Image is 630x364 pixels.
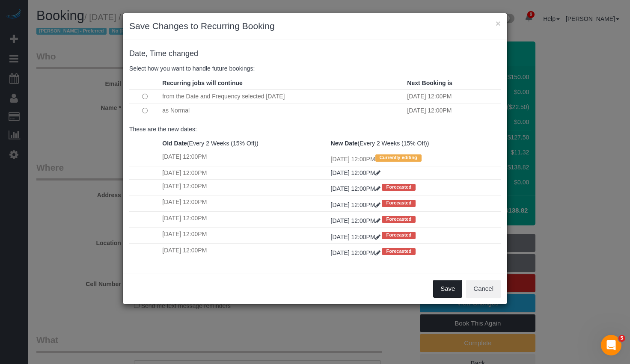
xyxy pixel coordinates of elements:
[162,80,242,86] strong: Recurring jobs will continue
[375,154,422,161] span: Currently editing
[331,217,382,224] a: [DATE] 12:00PM
[382,232,416,239] span: Forecasted
[405,104,501,118] td: [DATE] 12:00PM
[160,195,328,211] td: [DATE] 12:00PM
[162,140,187,147] strong: Old Date
[382,248,416,255] span: Forecasted
[331,185,382,192] a: [DATE] 12:00PM
[329,137,501,150] th: (Every 2 Weeks (15% Off))
[160,179,328,195] td: [DATE] 12:00PM
[160,228,328,243] td: [DATE] 12:00PM
[129,20,501,33] h3: Save Changes to Recurring Booking
[160,211,328,227] td: [DATE] 12:00PM
[618,335,625,342] span: 5
[160,104,405,118] td: as Normal
[129,50,501,58] h4: changed
[382,184,416,191] span: Forecasted
[160,150,328,166] td: [DATE] 12:00PM
[331,169,380,176] a: [DATE] 12:00PM
[160,166,328,179] td: [DATE] 12:00PM
[160,89,405,104] td: from the Date and Frequency selected [DATE]
[405,89,501,104] td: [DATE] 12:00PM
[496,19,501,28] button: ×
[129,125,501,133] p: These are the new dates:
[466,280,501,298] button: Cancel
[129,49,166,58] span: Date, Time
[331,234,382,240] a: [DATE] 12:00PM
[160,243,328,259] td: [DATE] 12:00PM
[329,150,501,166] td: [DATE] 12:00PM
[433,280,462,298] button: Save
[331,140,358,147] strong: New Date
[382,200,416,207] span: Forecasted
[382,216,416,223] span: Forecasted
[331,249,382,256] a: [DATE] 12:00PM
[129,64,501,73] p: Select how you want to handle future bookings:
[160,137,328,150] th: (Every 2 Weeks (15% Off))
[407,80,452,86] strong: Next Booking is
[331,201,382,208] a: [DATE] 12:00PM
[601,335,621,355] iframe: Intercom live chat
